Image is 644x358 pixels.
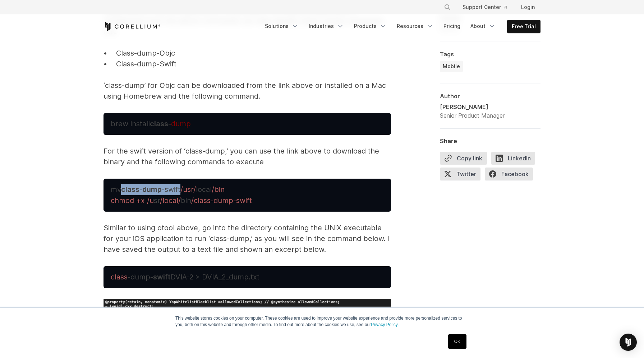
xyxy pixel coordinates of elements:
[111,273,128,281] span: class
[128,273,259,281] span: -dump- DVIA-2 > DVIA_2_dump.txt
[491,152,539,168] a: LinkedIn
[440,168,485,183] a: Twitter
[160,196,181,205] span: /local/
[507,20,540,33] a: Free Trial
[153,273,170,281] strong: swift
[103,22,161,31] a: Corellium Home
[261,20,540,33] div: Navigation Menu
[371,322,399,327] a: Privacy Policy.
[196,185,212,194] span: local
[304,20,348,33] a: Industries
[435,1,540,14] div: Navigation Menu
[103,222,391,255] p: Similar to using otool above, go into the directory containing the UNIX executable for your iOS a...
[440,168,480,180] span: Twitter
[439,20,465,33] a: Pricing
[191,196,252,205] span: /class-dump-swift
[154,196,160,205] span: sr
[443,63,460,70] span: Mobile
[440,103,505,111] div: [PERSON_NAME]
[175,315,469,328] p: This website stores cookies on your computer. These cookies are used to improve your website expe...
[440,152,487,165] button: Copy link
[466,20,500,33] a: About
[121,185,139,194] strong: class
[171,119,191,128] span: dump
[350,20,391,33] a: Products
[181,196,191,205] span: bin
[485,168,533,180] span: Facebook
[515,1,540,14] a: Login
[392,20,438,33] a: Resources
[111,185,180,194] span: mv - -swift
[440,137,540,145] div: Share
[103,81,386,100] span: ‘class-dump’ for Objc can be downloaded from the link above or installed on a Mac using Homebrew ...
[440,111,505,120] div: Senior Product Manager
[180,185,196,194] span: /usr/
[441,1,454,14] button: Search
[491,152,535,165] span: LinkedIn
[620,334,637,351] div: Open Intercom Messenger
[261,20,303,33] a: Solutions
[440,51,540,58] div: Tags
[111,119,171,128] span: brew install -
[150,119,168,128] strong: class
[485,168,537,183] a: Facebook
[457,1,512,14] a: Support Center
[142,185,162,194] strong: dump
[103,146,391,167] p: For the swift version of ‘class-dump,’ you can use the link above to download the binary and the ...
[440,61,463,72] a: Mobile
[440,93,540,100] div: Author
[448,334,466,349] a: OK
